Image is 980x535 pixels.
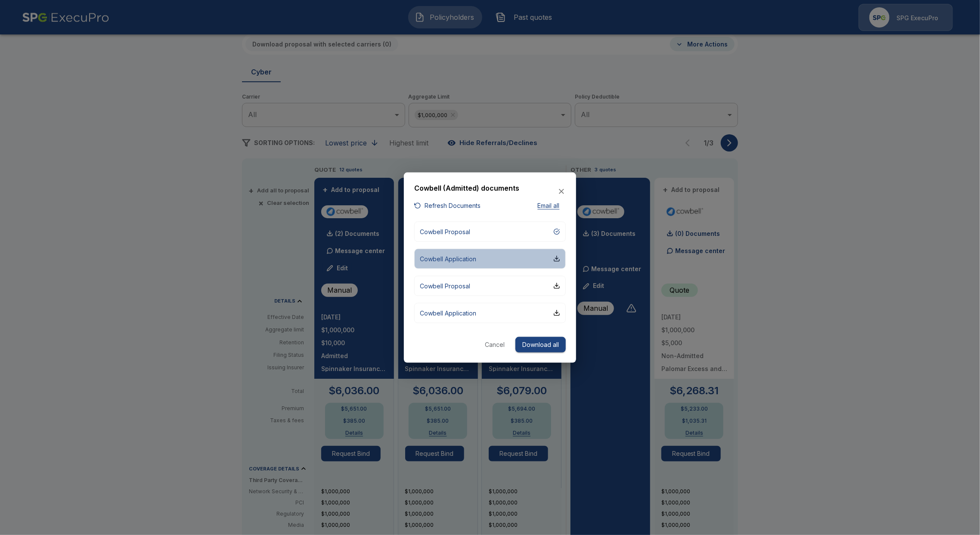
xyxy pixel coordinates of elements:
[414,201,481,211] button: Refresh Documents
[481,337,509,353] button: Cancel
[515,337,566,353] button: Download all
[414,275,566,296] button: Cowbell Proposal
[420,227,470,236] p: Cowbell Proposal
[414,303,566,323] button: Cowbell Application
[414,248,566,269] button: Cowbell Application
[420,308,476,317] p: Cowbell Application
[414,182,519,194] h6: Cowbell (Admitted) documents
[420,281,470,290] p: Cowbell Proposal
[531,201,566,211] button: Email all
[414,221,566,241] button: Cowbell Proposal
[420,254,476,263] p: Cowbell Application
